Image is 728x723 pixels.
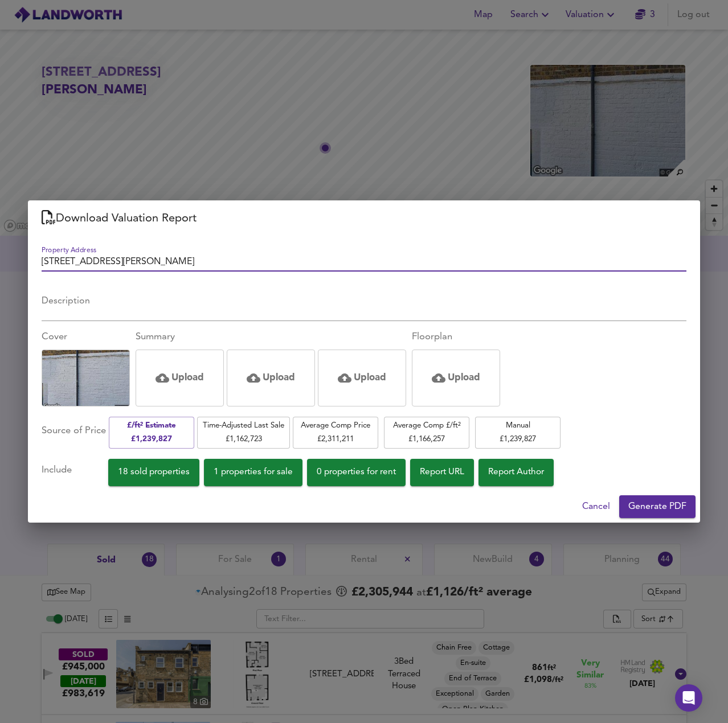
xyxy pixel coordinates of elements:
div: Open Intercom Messenger [675,684,702,712]
h2: Download Valuation Report [42,209,686,228]
span: 18 sold properties [118,465,190,480]
button: Cancel [578,495,615,518]
button: 0 properties for rent [307,459,406,486]
span: Report URL [420,465,464,480]
span: Cancel [582,499,610,515]
span: Time-Adjusted Last Sale £ 1,162,723 [203,419,284,446]
span: Average Comp Price £ 2,311,211 [298,419,373,446]
button: 18 sold properties [108,459,199,486]
button: Average Comp £/ft²£1,166,257 [384,417,469,448]
button: Report URL [410,459,474,486]
span: 0 properties for rent [317,465,396,480]
div: Include [42,459,108,486]
button: Time-Adjusted Last Sale£1,162,723 [197,417,290,448]
img: Uploaded [42,347,129,410]
span: £/ft² Estimate £ 1,239,827 [114,419,189,446]
div: Click or drag and drop an image [318,350,406,406]
span: 1 properties for sale [214,465,293,480]
h5: Upload [171,371,204,385]
div: Click or drag and drop an image [136,350,224,406]
div: Floorplan [412,330,500,344]
div: Summary [136,330,406,344]
span: Average Comp £/ft² £ 1,166,257 [390,419,464,446]
h5: Upload [263,371,295,385]
label: Property Address [42,247,96,254]
div: Cover [42,330,130,344]
h5: Upload [354,371,386,385]
button: Manual£1,239,827 [475,417,561,448]
div: Click or drag and drop an image [412,350,500,406]
span: Report Author [488,465,544,480]
button: £/ft² Estimate£1,239,827 [109,417,194,448]
button: Generate PDF [619,495,696,518]
button: Average Comp Price£2,311,211 [293,417,378,448]
button: Report Author [478,459,554,486]
div: Click to replace this image [42,350,130,406]
button: 1 properties for sale [204,459,302,486]
span: Generate PDF [628,499,686,515]
h5: Upload [448,371,480,385]
div: Click or drag and drop an image [227,350,315,406]
div: Source of Price [42,416,106,449]
span: Manual £ 1,239,827 [481,419,555,446]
